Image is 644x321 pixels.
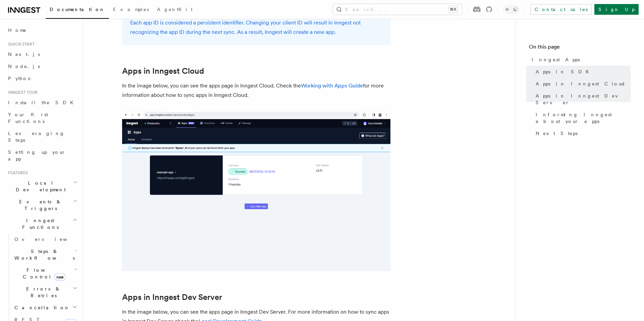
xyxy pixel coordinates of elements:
[536,68,593,75] span: Apps in SDK
[529,43,631,54] h4: On this page
[8,64,40,69] span: Node.js
[14,237,84,242] span: Overview
[54,273,65,281] span: new
[532,56,580,63] span: Inngest Apps
[5,48,79,60] a: Next.js
[46,2,109,19] a: Documentation
[122,111,390,271] img: Inngest Cloud screen with apps
[533,127,631,139] a: Next Steps
[5,214,79,233] button: Inngest Functions
[530,4,592,15] a: Contact sales
[536,130,578,137] span: Next Steps
[12,248,75,261] span: Steps & Workflows
[448,6,458,13] kbd: ⌘K
[50,7,105,12] span: Documentation
[12,304,70,311] span: Cancellation
[12,283,79,302] button: Errors & Retries
[333,4,462,15] button: Search...⌘K
[12,285,73,299] span: Errors & Retries
[5,42,35,47] span: Quick start
[122,66,204,76] a: Apps in Inngest Cloud
[301,82,363,89] a: Working with Apps Guide
[5,72,79,84] a: Python
[5,90,38,95] span: Inngest tour
[536,80,626,87] span: Apps in Inngest Cloud
[113,7,149,12] span: Examples
[12,233,79,245] a: Overview
[533,66,631,78] a: Apps in SDK
[8,149,66,162] span: Setting up your app
[12,264,79,283] button: Flow Controlnew
[8,131,65,143] span: Leveraging Steps
[8,76,33,81] span: Python
[594,4,639,15] a: Sign Up
[5,196,79,214] button: Events & Triggers
[5,127,79,146] a: Leveraging Steps
[130,18,382,37] p: Each app ID is considered a persistent identifier. Changing your client ID will result in Inngest...
[5,180,73,193] span: Local Development
[5,97,79,109] a: Install the SDK
[529,54,631,66] a: Inngest Apps
[533,90,631,109] a: Apps in Inngest Dev Server
[536,92,631,106] span: Apps in Inngest Dev Server
[5,198,73,212] span: Events & Triggers
[12,302,79,314] button: Cancellation
[5,109,79,127] a: Your first Functions
[5,24,79,36] a: Home
[8,112,48,124] span: Your first Functions
[153,2,197,18] a: AgentKit
[122,293,222,302] a: Apps in Inngest Dev Server
[503,5,519,13] button: Toggle dark mode
[5,217,72,231] span: Inngest Functions
[12,267,74,280] span: Flow Control
[5,170,28,176] span: Features
[8,100,77,105] span: Install the SDK
[8,52,40,57] span: Next.js
[533,109,631,127] a: Informing Inngest about your apps
[5,177,79,196] button: Local Development
[5,60,79,72] a: Node.js
[109,2,153,18] a: Examples
[5,146,79,165] a: Setting up your app
[12,245,79,264] button: Steps & Workflows
[8,27,27,34] span: Home
[157,7,193,12] span: AgentKit
[122,81,390,100] p: In the image below, you can see the apps page in Inngest Cloud. Check the for more information ab...
[533,78,631,90] a: Apps in Inngest Cloud
[536,111,631,125] span: Informing Inngest about your apps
